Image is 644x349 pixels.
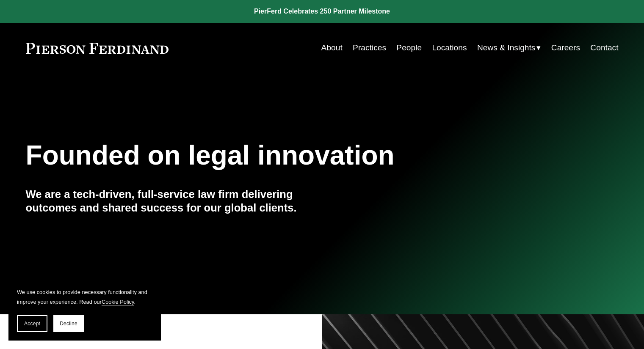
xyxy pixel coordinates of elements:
a: Contact [590,40,618,56]
h4: We are a tech-driven, full-service law firm delivering outcomes and shared success for our global... [26,187,322,215]
button: Decline [53,315,84,332]
span: News & Insights [477,41,536,55]
a: folder dropdown [477,40,541,56]
span: Accept [24,321,40,327]
p: We use cookies to provide necessary functionality and improve your experience. Read our . [17,287,152,307]
a: About [321,40,343,56]
button: Accept [17,315,47,332]
a: People [396,40,422,56]
a: Practices [353,40,386,56]
a: Careers [551,40,580,56]
h1: Founded on legal innovation [26,140,520,171]
a: Cookie Policy [102,299,134,305]
span: Decline [60,321,77,327]
section: Cookie banner [8,279,161,341]
a: Locations [432,40,467,56]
